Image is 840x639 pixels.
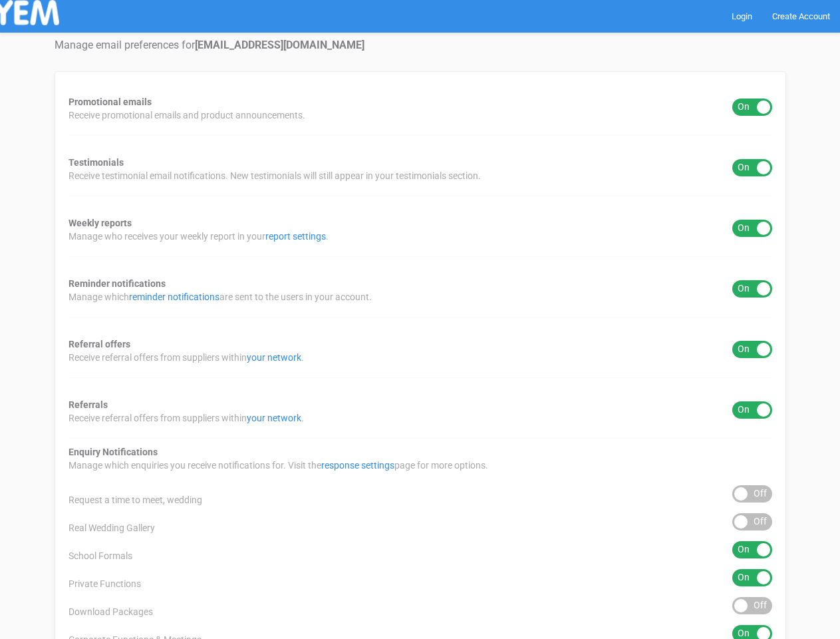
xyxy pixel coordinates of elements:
[69,351,304,364] span: Receive referral offers from suppliers within .
[69,169,481,182] span: Receive testimonial email notifications. New testimonials will still appear in your testimonials ...
[69,521,155,534] span: Real Wedding Gallery
[69,230,329,243] span: Manage who receives your weekly report in your .
[69,97,152,107] strong: Promotional emails
[69,493,202,507] span: Request a time to meet, wedding
[69,399,108,410] strong: Referrals
[69,108,305,122] span: Receive promotional emails and product announcements.
[247,413,301,423] a: your network
[69,577,141,590] span: Private Functions
[69,447,158,457] strong: Enquiry Notifications
[69,290,372,304] span: Manage which are sent to the users in your account.
[69,157,124,168] strong: Testimonials
[69,605,153,618] span: Download Packages
[55,39,786,51] h4: Manage email preferences for
[265,231,326,242] a: report settings
[129,292,219,302] a: reminder notifications
[195,39,364,51] strong: [EMAIL_ADDRESS][DOMAIN_NAME]
[69,339,130,349] strong: Referral offers
[247,352,301,363] a: your network
[69,411,304,425] span: Receive referral offers from suppliers within .
[69,549,132,562] span: School Formals
[69,218,132,228] strong: Weekly reports
[69,459,488,472] span: Manage which enquiries you receive notifications for. Visit the page for more options.
[69,278,166,289] strong: Reminder notifications
[321,460,394,471] a: response settings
